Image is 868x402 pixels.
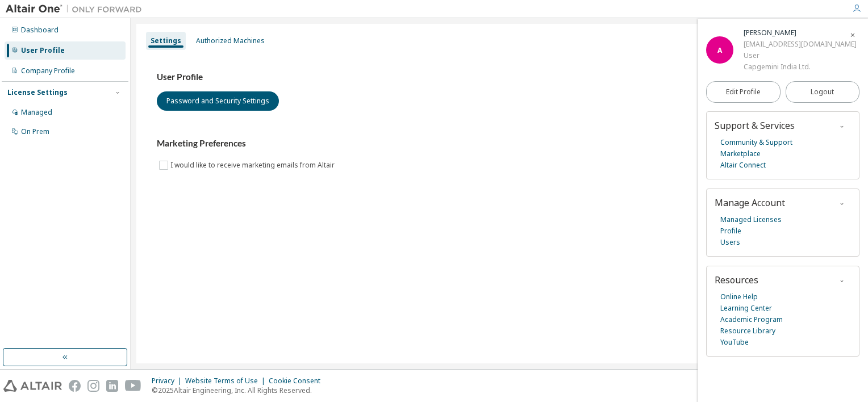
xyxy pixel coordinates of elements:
[726,87,761,97] span: Edit Profile
[744,50,857,61] div: User
[185,376,269,386] div: Website Terms of Use
[720,214,782,225] a: Managed Licenses
[811,86,834,98] span: Logout
[21,108,52,117] div: Managed
[720,314,783,325] a: Academic Program
[157,138,842,149] h3: Marketing Preferences
[706,81,781,103] a: Edit Profile
[6,3,148,15] img: Altair One
[744,27,857,39] div: Anil Chhabdar
[720,148,761,160] a: Marketplace
[21,46,65,55] div: User Profile
[720,225,741,237] a: Profile
[106,380,118,392] img: linkedin.svg
[715,196,785,209] span: Manage Account
[152,376,185,386] div: Privacy
[21,26,59,35] div: Dashboard
[151,36,181,45] div: Settings
[170,158,337,172] label: I would like to receive marketing emails from Altair
[157,72,842,83] h3: User Profile
[720,237,740,248] a: Users
[69,380,81,392] img: facebook.svg
[720,137,792,148] a: Community & Support
[720,291,758,303] a: Online Help
[786,81,860,103] button: Logout
[715,119,795,132] span: Support & Services
[152,386,327,395] p: © 2025 Altair Engineering, Inc. All Rights Reserved.
[715,274,758,286] span: Resources
[720,325,775,337] a: Resource Library
[717,45,722,55] span: A
[21,66,75,76] div: Company Profile
[720,160,766,171] a: Altair Connect
[87,380,99,392] img: instagram.svg
[744,61,857,73] div: Capgemini India Ltd.
[125,380,141,392] img: youtube.svg
[744,39,857,50] div: [EMAIL_ADDRESS][DOMAIN_NAME]
[720,337,749,348] a: YouTube
[269,376,327,386] div: Cookie Consent
[157,91,279,111] button: Password and Security Settings
[21,127,49,136] div: On Prem
[720,303,772,314] a: Learning Center
[7,88,68,97] div: License Settings
[3,380,62,392] img: altair_logo.svg
[196,36,265,45] div: Authorized Machines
